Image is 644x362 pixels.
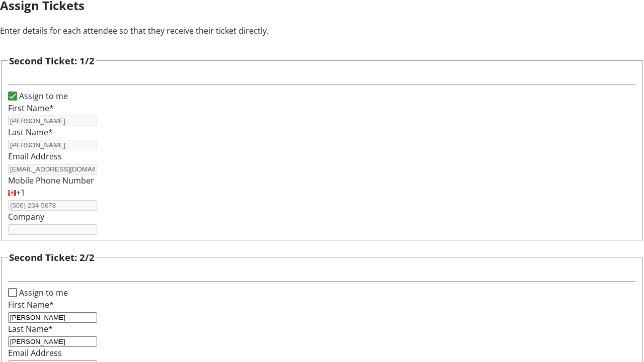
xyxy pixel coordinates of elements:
input: (506) 234-5678 [8,200,97,211]
h3: Second Ticket: 1/2 [9,54,95,68]
label: First Name* [8,299,54,310]
label: Last Name* [8,323,53,334]
label: Last Name* [8,127,53,138]
label: Company [8,211,44,222]
label: Mobile Phone Number [8,175,94,186]
label: First Name* [8,103,54,114]
label: Email Address [8,151,62,162]
h3: Second Ticket: 2/2 [9,250,95,264]
label: Email Address [8,347,62,358]
label: Assign to me [17,90,68,102]
label: Assign to me [17,287,68,299]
